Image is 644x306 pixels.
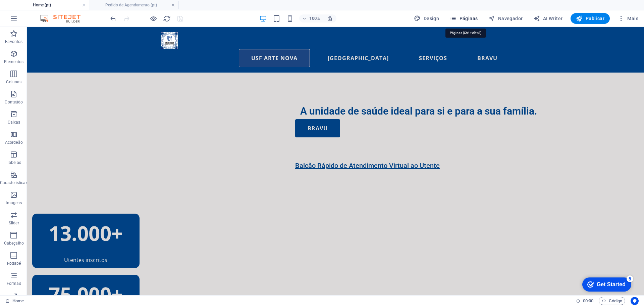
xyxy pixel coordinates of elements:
[411,13,442,24] button: Design
[327,15,333,21] i: Ao redimensionar, ajusta automaticamente o nível de zoom para caber no dispositivo escolhido.
[615,13,641,24] button: Mais
[39,14,89,23] img: Editor Logo
[4,59,23,64] p: Elementos
[4,241,24,246] p: Cabeçalho
[163,14,171,23] button: reload
[109,15,117,23] i: Desfazer: Alterar HTML (Ctrl+Z)
[447,13,480,24] button: Páginas
[414,15,439,22] span: Design
[486,13,525,24] button: Navegador
[618,15,638,22] span: Mais
[309,14,320,23] h6: 100%
[9,220,19,226] p: Slider
[533,15,562,22] span: AI Writer
[5,140,23,145] p: Acordeão
[7,281,21,286] p: Formas
[4,3,53,17] div: Get Started 5 items remaining, 0% complete
[5,297,24,305] a: Clique para cancelar a seleção. Clique duas vezes para abrir as Páginas
[8,120,20,125] p: Caixas
[411,13,442,24] div: Design (Ctrl+Alt+Y)
[48,1,55,8] div: 5
[299,14,323,23] button: 100%
[5,99,23,105] p: Conteúdo
[89,1,178,9] h4: Pedido de Agendamento (pt)
[583,297,593,305] span: 00 00
[5,39,22,44] p: Favoritos
[602,297,622,305] span: Código
[488,15,523,22] span: Navegador
[18,7,47,13] div: Get Started
[576,297,594,305] h6: Tempo de sessão
[631,297,639,305] button: Usercentrics
[109,14,117,23] button: undo
[6,200,22,206] p: Imagens
[531,13,565,24] button: AI Writer
[7,261,21,266] p: Rodapé
[599,297,625,305] button: Código
[588,298,589,303] span: :
[6,79,21,85] p: Colunas
[571,13,610,24] button: Publicar
[7,160,21,165] p: Tabelas
[576,15,604,22] span: Publicar
[450,15,478,22] span: Páginas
